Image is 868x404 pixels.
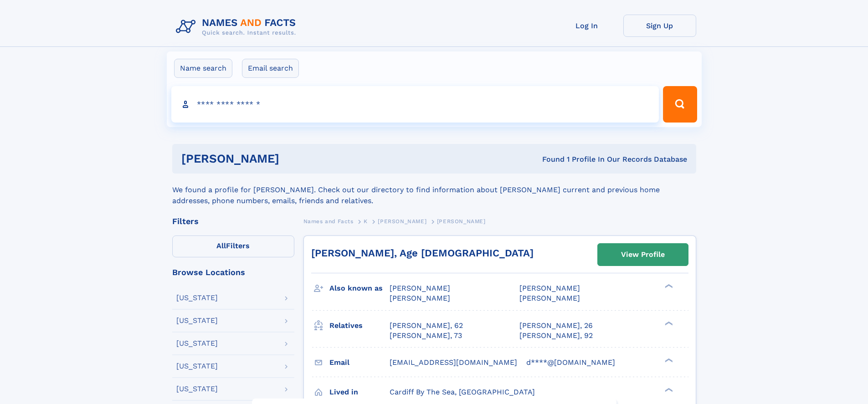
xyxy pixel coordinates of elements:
[519,321,593,331] a: [PERSON_NAME], 26
[550,15,623,37] a: Log In
[172,268,294,276] div: Browse Locations
[663,283,673,289] div: ❯
[174,59,232,78] label: Name search
[519,294,580,302] span: [PERSON_NAME]
[172,235,294,257] label: Filters
[378,218,426,225] span: [PERSON_NAME]
[172,174,696,206] div: We found a profile for [PERSON_NAME]. Check out our directory to find information about [PERSON_N...
[364,215,368,227] a: K
[172,15,303,39] img: Logo Names and Facts
[598,244,688,266] a: View Profile
[411,154,687,164] div: Found 1 Profile In Our Records Database
[364,218,368,225] span: K
[663,320,673,326] div: ❯
[378,215,426,227] a: [PERSON_NAME]
[329,281,390,296] h3: Also known as
[437,218,486,225] span: [PERSON_NAME]
[519,331,593,341] a: [PERSON_NAME], 92
[172,217,294,225] div: Filters
[171,86,659,123] input: search input
[329,318,390,333] h3: Relatives
[216,241,226,250] span: All
[623,15,696,37] a: Sign Up
[621,244,665,265] div: View Profile
[329,355,390,370] h3: Email
[181,153,411,164] h1: [PERSON_NAME]
[390,388,535,396] span: Cardiff By The Sea, [GEOGRAPHIC_DATA]
[311,247,534,259] a: [PERSON_NAME], Age [DEMOGRAPHIC_DATA]
[390,284,450,292] span: [PERSON_NAME]
[390,331,462,341] a: [PERSON_NAME], 73
[663,86,697,123] button: Search Button
[390,294,450,302] span: [PERSON_NAME]
[390,358,517,367] span: [EMAIL_ADDRESS][DOMAIN_NAME]
[663,357,673,363] div: ❯
[303,215,354,227] a: Names and Facts
[176,363,218,370] div: [US_STATE]
[176,340,218,347] div: [US_STATE]
[663,387,673,393] div: ❯
[176,385,218,393] div: [US_STATE]
[519,284,580,292] span: [PERSON_NAME]
[242,59,299,78] label: Email search
[176,294,218,302] div: [US_STATE]
[329,384,390,400] h3: Lived in
[176,317,218,324] div: [US_STATE]
[390,321,463,331] a: [PERSON_NAME], 62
